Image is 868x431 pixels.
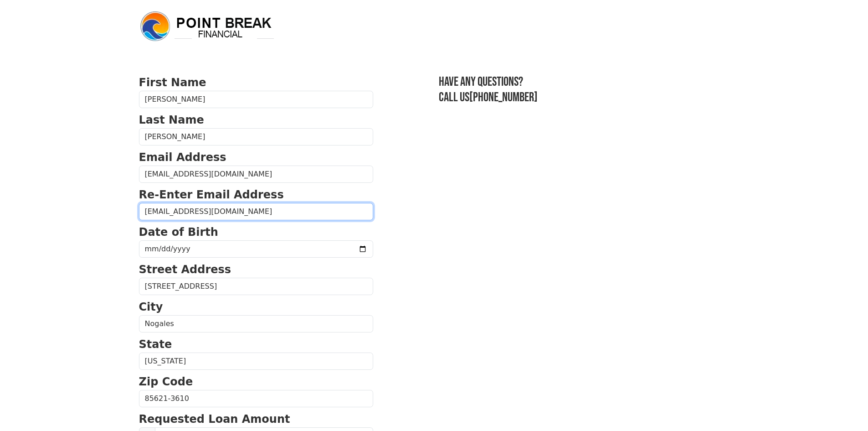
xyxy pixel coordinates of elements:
[139,203,373,220] input: Re-Enter Email Address
[139,226,218,239] strong: Date of Birth
[139,263,231,276] strong: Street Address
[439,74,729,90] h3: Have any questions?
[139,338,172,351] strong: State
[139,76,206,89] strong: First Name
[139,413,290,426] strong: Requested Loan Amount
[139,375,193,388] strong: Zip Code
[139,151,226,164] strong: Email Address
[139,188,284,201] strong: Re-Enter Email Address
[439,90,729,105] h3: Call us
[139,301,163,313] strong: City
[139,10,276,43] img: logo.png
[139,91,373,108] input: First Name
[469,90,538,105] a: [PHONE_NUMBER]
[139,315,373,332] input: City
[139,390,373,407] input: Zip Code
[139,114,204,126] strong: Last Name
[139,128,373,145] input: Last Name
[139,166,373,183] input: Email Address
[139,278,373,295] input: Street Address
